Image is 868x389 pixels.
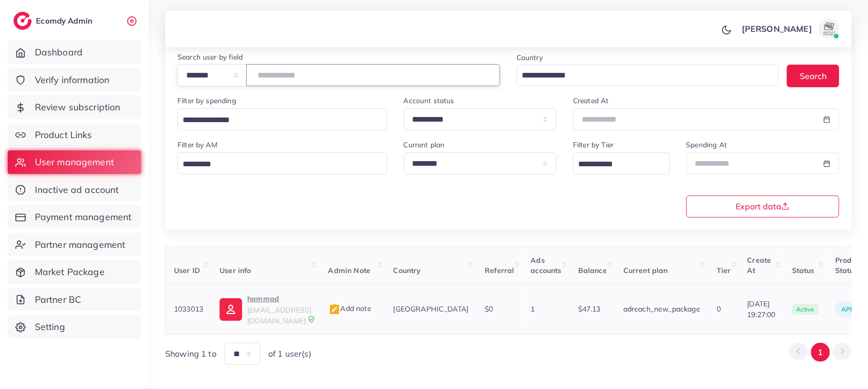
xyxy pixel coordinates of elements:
[8,68,141,92] a: Verify information
[220,298,242,321] img: ic-user-info.36bf1079.svg
[179,157,374,172] input: Search for option
[623,266,668,275] span: Current plan
[8,205,141,229] a: Payment management
[578,266,607,275] span: Balance
[517,65,779,86] div: Search for option
[174,266,200,275] span: User ID
[174,304,203,314] span: 1033013
[36,16,95,26] h2: Ecomdy Admin
[686,196,840,218] button: Export data
[165,348,216,360] span: Showing 1 to
[35,265,105,279] span: Market Package
[717,304,721,314] span: 0
[578,304,601,314] span: $47.13
[177,95,236,106] label: Filter by spending
[623,304,700,314] span: adreach_new_package
[531,304,535,314] span: 1
[485,304,493,314] span: $0
[8,288,141,312] a: Partner BC
[404,140,445,150] label: Current plan
[8,233,141,257] a: Partner management
[819,18,839,39] img: avatar
[220,293,311,326] a: hammad[EMAIL_ADDRESS][DOMAIN_NAME]
[531,256,562,275] span: Ads accounts
[35,183,119,197] span: Inactive ad account
[573,95,609,106] label: Created At
[747,299,776,320] span: [DATE] 19:27:00
[736,202,790,210] span: Export data
[35,155,114,169] span: User management
[177,108,387,130] div: Search for option
[8,178,141,202] a: Inactive ad account
[8,41,141,64] a: Dashboard
[35,293,82,306] span: Partner BC
[35,101,121,114] span: Review subscription
[792,304,819,315] span: active
[247,305,311,325] span: [EMAIL_ADDRESS][DOMAIN_NAME]
[13,12,95,30] a: logoEcomdy Admin
[573,152,669,174] div: Search for option
[404,95,455,106] label: Account status
[747,256,772,275] span: Create At
[742,23,812,35] p: [PERSON_NAME]
[35,238,126,251] span: Partner management
[573,140,614,150] label: Filter by Tier
[8,123,141,147] a: Product Links
[179,112,374,128] input: Search for option
[328,266,371,275] span: Admin Note
[8,260,141,284] a: Market Package
[8,315,141,339] a: Setting
[518,68,765,84] input: Search for option
[8,95,141,119] a: Review subscription
[517,52,543,63] label: Country
[835,256,862,275] span: Product Status
[485,266,514,275] span: Referral
[268,348,311,360] span: of 1 user(s)
[177,52,243,62] label: Search user by field
[811,343,830,362] button: Go to page 1
[8,150,141,174] a: User management
[787,65,839,87] button: Search
[35,46,83,59] span: Dashboard
[35,73,110,87] span: Verify information
[393,304,469,314] span: [GEOGRAPHIC_DATA]
[220,266,251,275] span: User info
[393,266,421,275] span: Country
[35,320,65,334] span: Setting
[575,157,656,172] input: Search for option
[789,343,852,362] ul: Pagination
[736,18,843,39] a: [PERSON_NAME]avatar
[177,152,387,174] div: Search for option
[13,12,32,30] img: logo
[177,140,218,150] label: Filter by AM
[328,303,341,316] img: admin_note.cdd0b510.svg
[328,304,371,313] span: Add note
[686,140,727,150] label: Spending At
[35,210,132,224] span: Payment management
[717,266,731,275] span: Tier
[792,266,815,275] span: Status
[247,293,311,305] p: hammad
[308,316,315,323] img: 9CAL8B2pu8EFxCJHYAAAAldEVYdGRhdGU6Y3JlYXRlADIwMjItMTItMDlUMDQ6NTg6MzkrMDA6MDBXSlgLAAAAJXRFWHRkYXR...
[35,128,92,142] span: Product Links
